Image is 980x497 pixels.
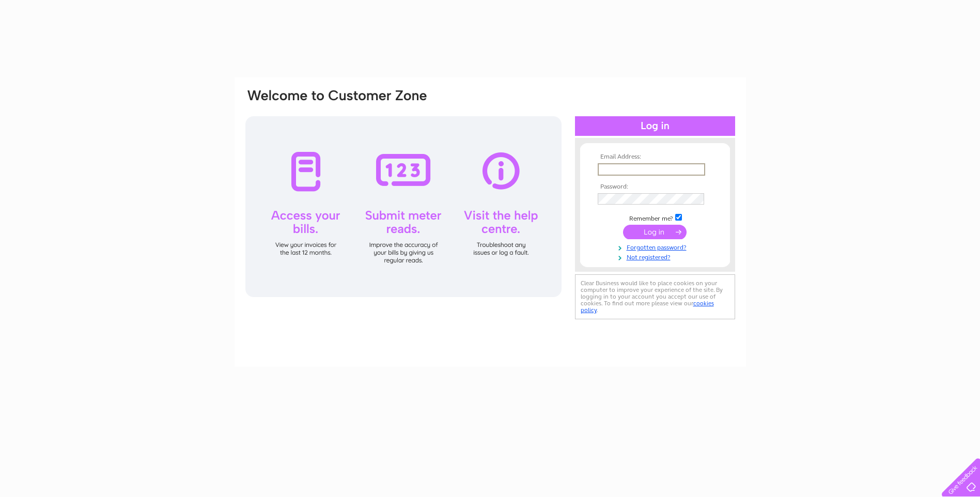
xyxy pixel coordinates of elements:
[575,274,735,319] div: Clear Business would like to place cookies on your computer to improve your experience of the sit...
[623,225,687,239] input: Submit
[598,252,715,261] a: Not registered?
[581,300,714,314] a: cookies policy
[595,183,715,191] th: Password:
[598,242,715,252] a: Forgotten password?
[595,153,715,161] th: Email Address:
[595,212,715,223] td: Remember me?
